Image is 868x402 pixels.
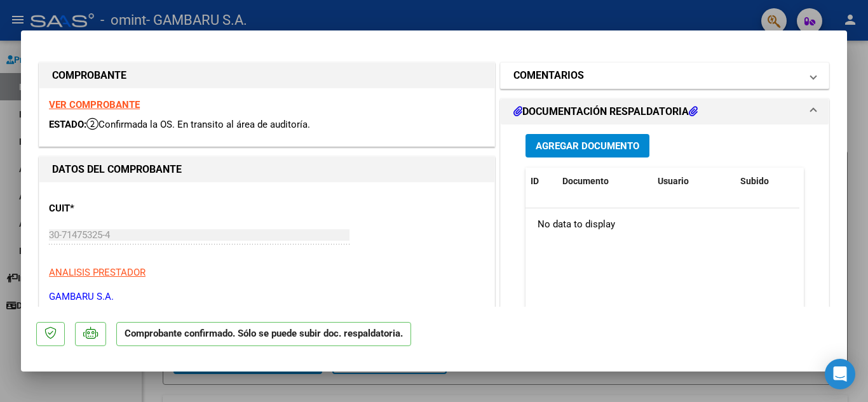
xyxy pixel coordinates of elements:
span: ANALISIS PRESTADOR [49,267,146,278]
div: Open Intercom Messenger [825,359,855,389]
datatable-header-cell: Usuario [653,168,735,195]
mat-expansion-panel-header: COMENTARIOS [501,63,829,88]
a: VER COMPROBANTE [49,99,140,111]
datatable-header-cell: Acción [799,168,862,195]
div: DOCUMENTACIÓN RESPALDATORIA [501,124,829,388]
span: ESTADO: [49,119,86,130]
h1: DOCUMENTACIÓN RESPALDATORIA [513,104,698,119]
p: CUIT [49,201,180,216]
span: Documento [562,176,609,186]
datatable-header-cell: Documento [557,168,653,195]
p: Comprobante confirmado. Sólo se puede subir doc. respaldatoria. [116,322,411,347]
strong: DATOS DEL COMPROBANTE [52,163,182,175]
datatable-header-cell: Subido [735,168,799,195]
strong: COMPROBANTE [52,69,126,81]
span: ID [531,176,539,186]
button: Agregar Documento [526,134,649,157]
div: No data to display [526,208,799,240]
span: Usuario [658,176,689,186]
span: Confirmada la OS. En transito al área de auditoría. [86,119,310,130]
h1: COMENTARIOS [513,68,584,83]
mat-expansion-panel-header: DOCUMENTACIÓN RESPALDATORIA [501,99,829,124]
span: Agregar Documento [536,140,639,152]
datatable-header-cell: ID [526,168,557,195]
p: GAMBARU S.A. [49,290,485,304]
span: Subido [740,176,769,186]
